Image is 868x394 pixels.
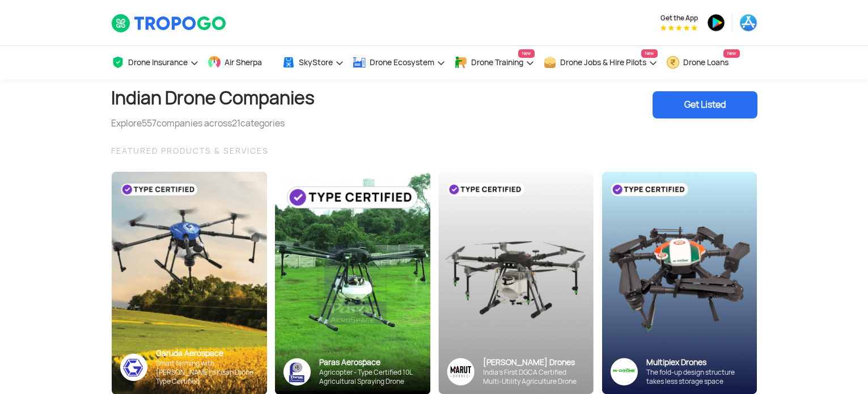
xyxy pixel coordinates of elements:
[660,14,698,23] span: Get the App
[518,49,535,58] span: New
[707,14,725,32] img: ic_playstore.png
[646,368,748,386] div: The fold-up design structure takes less storage space
[641,49,658,58] span: New
[483,357,585,368] div: [PERSON_NAME] Drones
[447,358,475,385] img: Group%2036313.png
[208,46,273,79] a: Air Sherpa
[111,79,315,117] h1: Indian Drone Companies
[438,172,594,394] img: bg_marut_sky.png
[739,14,757,32] img: ic_appstore.png
[683,58,729,67] span: Drone Loans
[111,144,757,158] div: FEATURED PRODUCTS & SERVICES
[560,58,646,67] span: Drone Jobs & Hire Pilots
[282,46,344,79] a: SkyStore
[353,46,446,79] a: Drone Ecosystem
[283,358,311,385] img: paras-logo-banner.png
[111,46,199,79] a: Drone Insurance
[156,348,259,359] div: Garuda Aerospace
[111,14,227,33] img: TropoGo Logo
[156,359,259,386] div: Smart farming with [PERSON_NAME]’s Kisan Drone - Type Certified
[319,368,422,386] div: Agricopter - Type Certified 10L Agricultural Spraying Drone
[225,58,262,67] span: Air Sherpa
[666,46,740,79] a: Drone LoansNew
[319,357,422,368] div: Paras Aerospace
[543,46,658,79] a: Drone Jobs & Hire PilotsNew
[111,117,315,130] div: Explore companies across categories
[128,58,188,67] span: Drone Insurance
[610,358,638,385] img: ic_multiplex_sky.png
[653,91,757,118] div: Get Listed
[120,354,147,381] img: ic_garuda_sky.png
[142,117,156,129] span: 557
[454,46,535,79] a: Drone TrainingNew
[370,58,434,67] span: Drone Ecosystem
[723,49,740,58] span: New
[483,368,585,386] div: India’s First DGCA Certified Multi-Utility Agriculture Drone
[232,117,240,129] span: 21
[660,25,697,31] img: App Raking
[471,58,523,67] span: Drone Training
[646,357,748,368] div: Multiplex Drones
[299,58,333,67] span: SkyStore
